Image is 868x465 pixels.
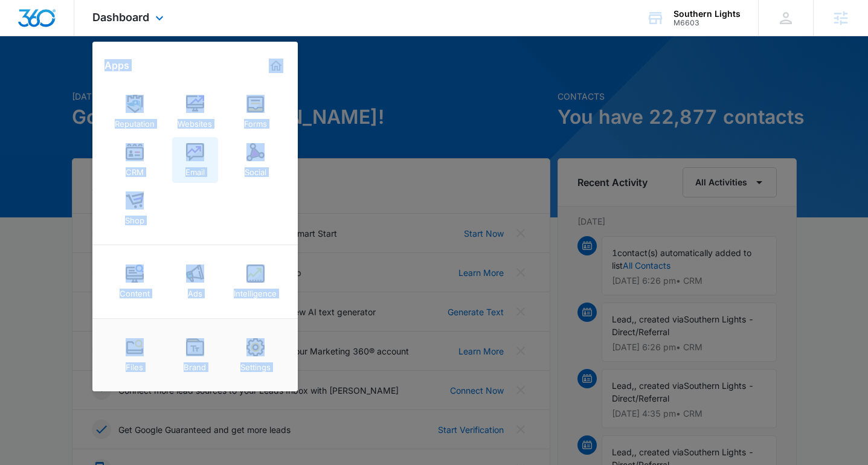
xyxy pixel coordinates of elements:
[112,89,158,135] a: Reputation
[674,19,741,27] div: account id
[172,332,218,378] a: Brand
[172,89,218,135] a: Websites
[172,258,218,304] a: Ads
[233,332,278,378] a: Settings
[234,283,277,298] div: Intelligence
[178,113,212,129] div: Websites
[244,113,267,129] div: Forms
[120,283,150,298] div: Content
[115,113,155,129] div: Reputation
[92,11,149,24] span: Dashboard
[112,185,158,231] a: Shop
[240,356,271,372] div: Settings
[126,356,143,372] div: Files
[233,89,278,135] a: Forms
[266,56,286,75] a: Marketing 360® Dashboard
[184,356,206,372] div: Brand
[233,137,278,183] a: Social
[125,210,144,225] div: Shop
[233,258,278,304] a: Intelligence
[245,161,266,177] div: Social
[126,161,144,177] div: CRM
[112,137,158,183] a: CRM
[172,137,218,183] a: Email
[188,283,202,298] div: Ads
[104,60,129,71] h2: Apps
[112,332,158,378] a: Files
[674,9,741,19] div: account name
[112,258,158,304] a: Content
[185,161,205,177] div: Email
